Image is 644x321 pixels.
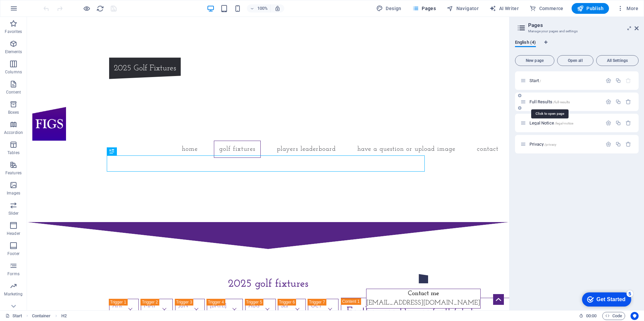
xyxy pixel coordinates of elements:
span: New page [518,59,551,63]
span: 00 00 [586,312,597,320]
h3: Manage your pages and settings [528,28,625,34]
button: Publish [572,3,609,14]
span: More [617,5,638,12]
span: Click to select. Double-click to edit [61,312,67,320]
span: Click to open page [529,142,556,147]
button: Click here to leave preview mode and continue editing [83,4,91,12]
span: Click to select. Double-click to edit [32,312,51,320]
p: Elements [5,49,22,55]
span: Design [376,5,401,12]
button: All Settings [596,55,639,66]
p: Header [7,231,20,236]
span: Navigator [447,5,479,12]
p: Slider [8,211,19,216]
span: : [591,313,592,318]
span: /privacy [544,143,556,146]
span: AI Writer [489,5,519,12]
span: Pages [412,5,436,12]
button: More [614,3,641,14]
div: Settings [606,141,611,147]
div: 5 [50,1,57,8]
button: Usercentrics [631,312,639,320]
i: Reload page [96,5,104,12]
p: Favorites [5,29,22,34]
div: Duplicate [615,78,621,83]
p: Content [6,90,21,95]
div: Get Started [20,7,49,13]
nav: breadcrumb [32,312,67,320]
button: Design [374,3,404,14]
p: Accordion [4,130,23,135]
span: Open all [560,59,590,63]
span: Full Results [529,99,570,104]
div: Legal Notice/legal-notice [527,121,602,125]
button: Navigator [444,3,481,14]
div: Design (Ctrl+Alt+Y) [374,3,404,14]
span: Code [605,312,622,320]
p: Columns [5,69,22,75]
div: Duplicate [615,141,621,147]
div: The startpage cannot be deleted [625,78,631,83]
p: Boxes [8,110,19,115]
span: Click to open page [529,120,573,126]
button: 100% [247,4,271,12]
button: Pages [410,3,439,14]
div: Privacy/privacy [527,142,602,146]
div: Remove [625,141,631,147]
div: Settings [606,78,611,83]
div: Full Results/full-results [527,100,602,104]
button: Code [602,312,625,320]
span: Commerce [529,5,563,12]
h2: Pages [528,22,639,28]
p: Images [7,190,21,196]
a: Click to cancel selection. Double-click to open Pages [5,312,22,320]
button: reload [96,4,104,12]
span: Publish [577,5,604,12]
h6: 100% [257,4,268,12]
div: Duplicate [615,99,621,105]
button: AI Writer [487,3,521,14]
div: Language Tabs [515,40,639,52]
button: Commerce [527,3,566,14]
span: / [540,79,541,83]
div: Start/ [527,78,602,83]
p: Forms [7,271,20,277]
p: Features [5,170,22,176]
span: /full-results [553,100,570,104]
span: All Settings [599,59,636,63]
span: Click to open page [529,78,541,83]
button: New page [515,55,554,66]
div: Settings [606,120,611,126]
span: /legal-notice [555,121,574,125]
p: Footer [7,251,20,256]
p: Tables [7,150,20,155]
div: Get Started 5 items remaining, 0% complete [5,3,55,17]
div: Settings [606,99,611,105]
div: Remove [625,99,631,105]
p: Marketing [4,291,23,297]
button: Open all [557,55,593,66]
div: Duplicate [615,120,621,126]
i: On resize automatically adjust zoom level to fit chosen device. [275,5,281,11]
h6: Session time [579,312,597,320]
div: Remove [625,120,631,126]
span: English (4) [515,38,536,48]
